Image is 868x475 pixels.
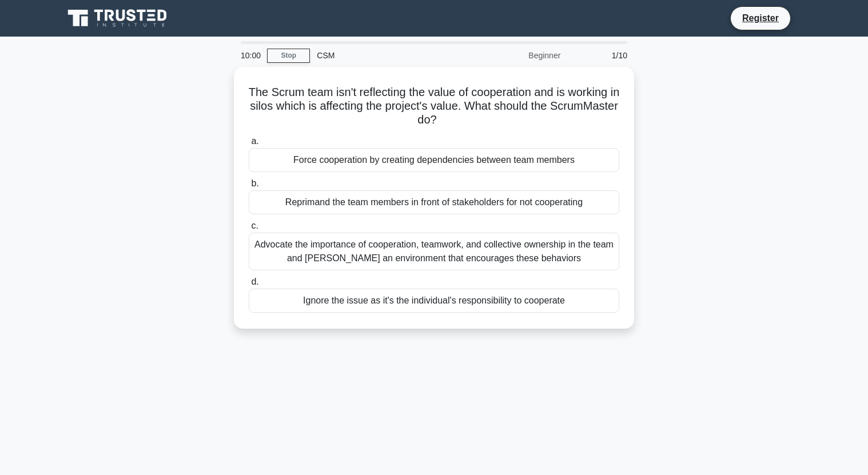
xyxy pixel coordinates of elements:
a: Stop [267,49,310,63]
h5: The Scrum team isn't reflecting the value of cooperation and is working in silos which is affecti... [248,85,620,127]
span: a. [251,136,258,146]
div: Advocate the importance of cooperation, teamwork, and collective ownership in the team and [PERSO... [249,233,619,270]
div: 10:00 [234,44,267,67]
div: Reprimand the team members in front of stakeholders for not cooperating [249,190,619,214]
a: Register [735,11,786,25]
span: b. [251,178,258,188]
div: 1/10 [567,44,634,67]
div: Beginner [467,44,567,67]
div: Ignore the issue as it's the individual's responsibility to cooperate [249,289,619,313]
div: CSM [310,44,467,67]
span: c. [251,221,258,230]
span: d. [251,277,258,286]
div: Force cooperation by creating dependencies between team members [249,148,619,172]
